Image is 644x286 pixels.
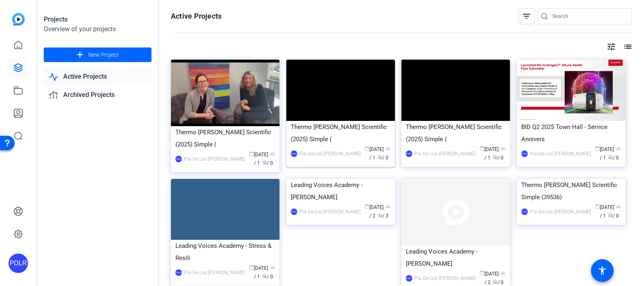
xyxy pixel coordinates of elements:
span: radio [377,155,382,159]
span: radio [262,273,267,278]
span: / 1 [369,146,390,161]
div: Thermo [PERSON_NAME] Scientific (2025) Simple ( [291,121,390,145]
span: / 0 [608,213,619,219]
div: Thermo [PERSON_NAME] Scientific Simple (39536) [521,179,621,203]
div: Pia De Los [PERSON_NAME] [299,208,360,216]
div: Pia De Los [PERSON_NAME] [414,150,476,158]
span: group [616,146,621,151]
span: / 1 [484,146,505,161]
span: [DATE] [249,152,268,157]
span: / 2 [484,271,505,285]
div: Thermo [PERSON_NAME] Scientific (2025) Simple ( [175,126,275,151]
mat-icon: add [75,50,85,60]
img: blue-gradient.svg [12,13,25,26]
span: radio [493,279,497,284]
div: Pia De Los [PERSON_NAME] [184,269,245,277]
span: / 0 [262,274,273,280]
input: Search [552,11,625,21]
span: / 0 [377,155,388,161]
div: Pia De Los [PERSON_NAME] [299,150,360,158]
span: calendar_today [480,146,484,151]
span: [DATE] [595,146,614,152]
span: group [270,265,275,270]
span: calendar_today [480,271,484,275]
h1: Active Projects [171,11,222,21]
div: PDLR [291,209,297,215]
a: Active Projects [44,69,151,85]
span: radio [262,160,267,165]
div: Thermo [PERSON_NAME] Scientific (2025) Simple ( [406,121,505,145]
div: PDLR [521,209,528,215]
mat-icon: list [622,42,632,52]
span: calendar_today [365,204,369,209]
span: [DATE] [595,204,614,210]
mat-icon: tune [606,42,616,52]
span: / 1 [600,146,621,161]
span: / 2 [369,204,390,219]
span: group [501,146,505,151]
span: group [386,146,390,151]
span: [DATE] [480,271,499,277]
div: PDLR [521,151,528,157]
span: radio [377,213,382,217]
a: Archived Projects [44,87,151,103]
div: Pia De Los [PERSON_NAME] [530,208,591,216]
div: PDLR [291,151,297,157]
span: [DATE] [480,146,499,152]
button: New Project [44,47,151,62]
span: group [501,271,505,275]
span: calendar_today [595,204,600,209]
span: radio [493,155,497,159]
div: PDLR [406,151,412,157]
div: PDLR [175,156,182,162]
span: / 3 [377,213,388,219]
span: New Project [88,51,119,59]
span: [DATE] [365,146,384,152]
div: BID Q2 2025 Town Hall - Service Annivers [521,121,621,145]
div: PDLR [9,254,28,273]
span: calendar_today [249,151,254,156]
span: calendar_today [365,146,369,151]
div: PDLR [406,275,412,282]
div: Leading Voices Academy - [PERSON_NAME] [406,245,505,270]
span: group [270,151,275,156]
mat-icon: accessibility [597,266,607,275]
div: Pia De Los [PERSON_NAME] [530,150,591,158]
span: / 0 [493,280,503,285]
span: [DATE] [249,265,268,271]
span: / 0 [608,155,619,161]
div: Pia De Los [PERSON_NAME] [414,274,476,282]
span: radio [608,213,613,217]
span: radio [608,155,613,159]
span: [DATE] [365,204,384,210]
div: Projects [44,15,151,24]
mat-icon: filter_list [522,11,531,21]
div: Leading Voices Academy - [PERSON_NAME] [291,179,390,203]
span: calendar_today [595,146,600,151]
div: Pia De Los [PERSON_NAME] [184,155,245,163]
span: group [616,204,621,209]
div: Leading Voices Academy - Stress & Resili [175,240,275,264]
span: / 1 [600,204,621,219]
span: group [386,204,390,209]
span: / 0 [262,160,273,166]
span: / 0 [493,155,503,161]
span: calendar_today [249,265,254,270]
div: Overview of your projects [44,24,151,34]
div: PDLR [175,269,182,276]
